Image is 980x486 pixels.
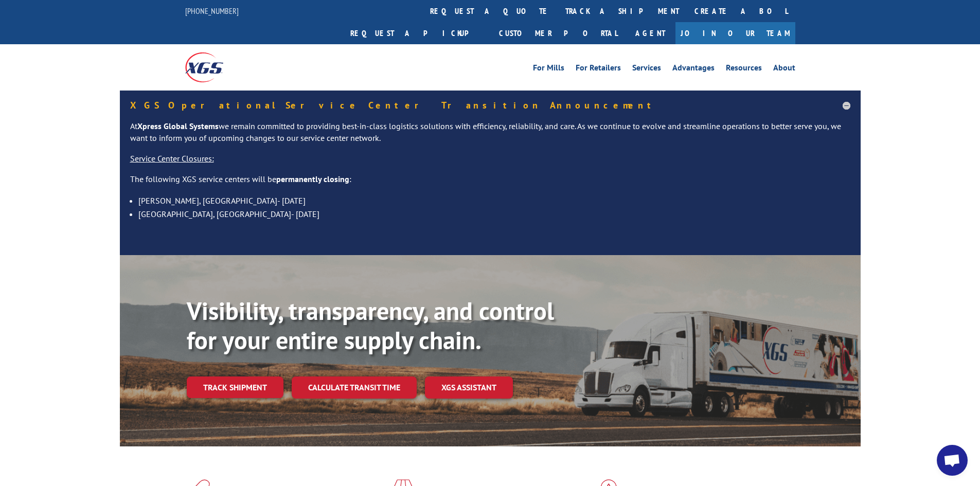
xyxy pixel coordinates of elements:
[937,445,968,476] a: Open chat
[187,295,554,356] b: Visibility, transparency, and control for your entire supply chain.
[491,22,625,44] a: Customer Portal
[343,22,491,44] a: Request a pickup
[632,64,661,75] a: Services
[533,64,564,75] a: For Mills
[187,376,283,398] a: Track shipment
[138,207,850,221] li: [GEOGRAPHIC_DATA], [GEOGRAPHIC_DATA]- [DATE]
[130,120,850,153] p: At we remain committed to providing best-in-class logistics solutions with efficiency, reliabilit...
[130,173,850,194] p: The following XGS service centers will be :
[137,121,219,131] strong: Xpress Global Systems
[292,376,417,399] a: Calculate transit time
[726,64,762,75] a: Resources
[672,64,715,75] a: Advantages
[138,194,850,207] li: [PERSON_NAME], [GEOGRAPHIC_DATA]- [DATE]
[185,6,239,16] a: [PHONE_NUMBER]
[276,174,349,184] strong: permanently closing
[576,64,621,75] a: For Retailers
[675,22,795,44] a: Join Our Team
[625,22,675,44] a: Agent
[130,101,850,110] h5: XGS Operational Service Center Transition Announcement
[773,64,795,75] a: About
[425,376,513,399] a: XGS ASSISTANT
[130,153,214,164] u: Service Center Closures:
